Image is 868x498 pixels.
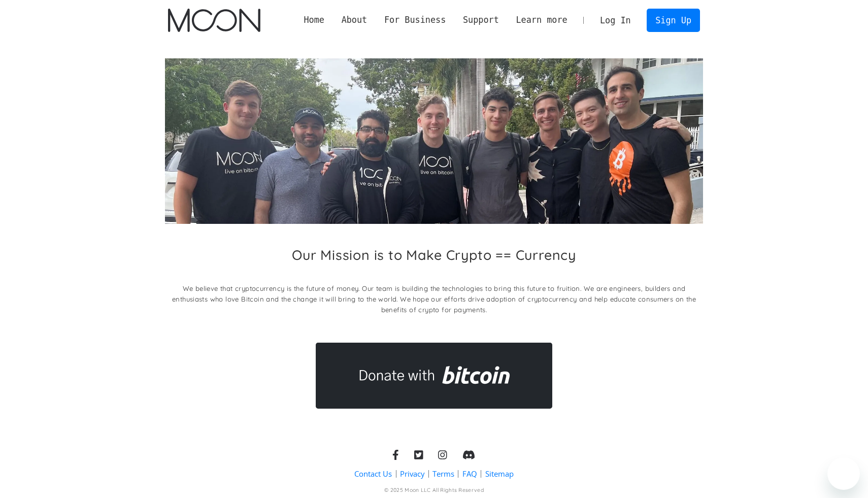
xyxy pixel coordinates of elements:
div: Support [463,14,499,26]
a: Log In [591,9,639,31]
div: About [333,14,376,26]
div: About [342,14,368,26]
div: Learn more [516,14,567,26]
div: Learn more [508,14,576,26]
p: We believe that cryptocurrency is the future of money. Our team is building the technologies to b... [165,283,704,315]
div: Support [454,14,507,26]
a: Terms [432,469,454,479]
a: Privacy [400,469,424,479]
div: © 2025 Moon LLC All Rights Reserved [384,487,484,494]
a: Home [295,14,333,26]
h2: Our Mission is to Make Crypto == Currency [292,247,576,263]
img: Moon Logo [168,9,260,32]
iframe: Button to launch messaging window [827,457,860,490]
a: home [168,9,260,32]
div: For Business [384,14,446,26]
a: Contact Us [354,469,392,479]
a: FAQ [462,469,477,479]
a: Sign Up [647,9,699,31]
a: Sitemap [485,469,514,479]
div: For Business [376,14,454,26]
